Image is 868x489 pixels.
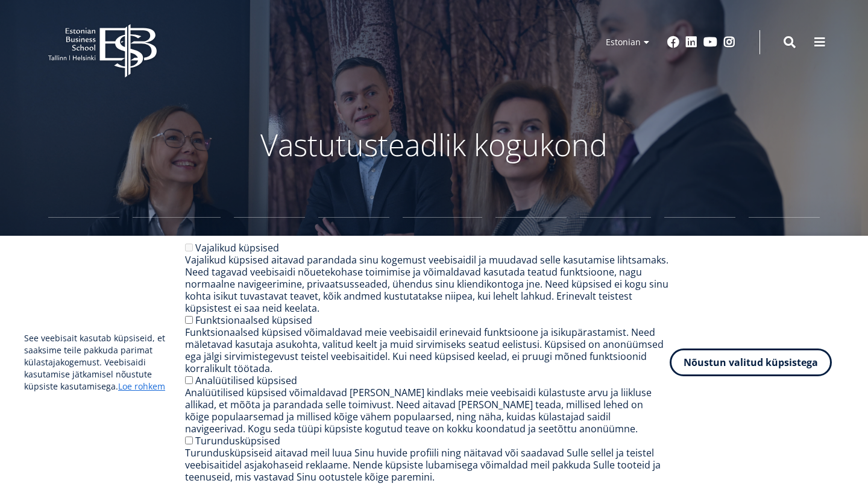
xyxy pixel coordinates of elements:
[185,447,670,483] div: Turundusküpsiseid aitavad meil luua Sinu huvide profiili ning näitavad või saadavad Sulle sellel ...
[664,217,735,265] a: Juhtide koolitus
[723,36,735,48] a: Instagram
[749,217,820,265] a: Mikrokraadid
[685,36,697,48] a: Linkedin
[133,217,221,265] a: Bakalaureuseõpe
[318,217,389,265] a: Vastuvõtt ülikooli
[670,349,832,376] button: Nõustun valitud küpsistega
[403,217,482,265] a: Rahvusvaheline kogemus
[185,386,670,435] div: Analüütilised küpsised võimaldavad [PERSON_NAME] kindlaks meie veebisaidi külastuste arvu ja liik...
[185,326,670,374] div: Funktsionaalsed küpsised võimaldavad meie veebisaidil erinevaid funktsioone ja isikupärastamist. ...
[185,254,670,314] div: Vajalikud küpsised aitavad parandada sinu kogemust veebisaidil ja muudavad selle kasutamise lihts...
[195,314,312,327] label: Funktsionaalsed küpsised
[115,127,753,163] p: Vastutusteadlik kogukond
[495,217,567,265] a: Teadustöö ja doktoriõpe
[24,332,185,393] p: See veebisait kasutab küpsiseid, et saaksime teile pakkuda parimat külastajakogemust. Veebisaidi ...
[667,36,679,48] a: Facebook
[234,217,305,265] a: Magistriõpe
[195,241,279,254] label: Vajalikud küpsised
[703,36,717,48] a: Youtube
[118,380,165,393] a: Loe rohkem
[580,217,651,265] a: Avatud Ülikool
[195,434,280,447] label: Turundusküpsised
[48,217,119,265] a: Gümnaasium
[195,374,297,387] label: Analüütilised küpsised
